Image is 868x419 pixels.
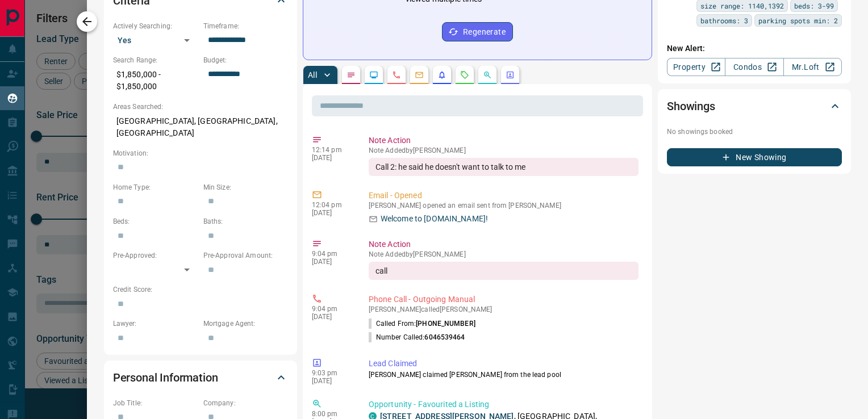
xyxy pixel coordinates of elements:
p: Note Added by [PERSON_NAME] [369,250,639,258]
p: Lead Claimed [369,358,639,370]
p: [DATE] [312,313,352,321]
svg: Lead Browsing Activity [369,70,378,79]
p: New Alert: [667,43,842,55]
p: 12:04 pm [312,201,352,209]
a: Property [667,58,725,76]
svg: Opportunities [483,70,492,79]
p: 9:03 pm [312,369,352,377]
a: Mr.Loft [783,58,842,76]
span: parking spots min: 2 [758,15,838,26]
p: Search Range: [113,55,198,65]
div: Call 2: he said he doesn't want to talk to me [369,158,639,176]
span: 6046539464 [424,333,465,341]
div: Yes [113,31,198,49]
p: [DATE] [312,154,352,162]
p: Lawyer: [113,319,198,329]
div: call [369,262,639,280]
p: Note Added by [PERSON_NAME] [369,146,639,154]
p: Motivation: [113,148,288,158]
p: Home Type: [113,182,198,192]
p: Mortgage Agent: [203,319,288,329]
p: Welcome to [DOMAIN_NAME]! [381,213,488,225]
p: Called From: [369,319,475,329]
p: 12:14 pm [312,146,352,154]
p: Baths: [203,216,288,227]
p: Credit Score: [113,284,288,295]
svg: Calls [392,70,401,79]
p: 9:04 pm [312,305,352,313]
svg: Agent Actions [506,70,515,79]
span: bathrooms: 3 [700,15,748,26]
svg: Notes [347,70,356,79]
button: Regenerate [442,22,513,41]
p: All [308,71,317,79]
p: [DATE] [312,209,352,217]
p: $1,850,000 - $1,850,000 [113,65,198,96]
p: Areas Searched: [113,102,288,112]
p: [PERSON_NAME] opened an email sent from [PERSON_NAME] [369,202,639,209]
p: Job Title: [113,398,198,408]
svg: Listing Alerts [437,70,446,79]
p: Budget: [203,55,288,65]
span: [PHONE_NUMBER] [416,320,475,328]
p: Email - Opened [369,190,639,202]
p: Note Action [369,238,639,250]
p: Phone Call - Outgoing Manual [369,294,639,305]
p: [DATE] [312,377,352,385]
p: [PERSON_NAME] called [PERSON_NAME] [369,305,639,313]
p: 9:04 pm [312,250,352,258]
p: No showings booked [667,127,842,137]
p: [PERSON_NAME] claimed [PERSON_NAME] from the lead pool [369,370,639,380]
a: Condos [725,58,783,76]
button: New Showing [667,148,842,166]
div: Personal Information [113,364,288,391]
svg: Emails [415,70,424,79]
h2: Showings [667,97,715,115]
p: Beds: [113,216,198,227]
p: 8:00 pm [312,410,352,418]
p: Min Size: [203,182,288,192]
p: Actively Searching: [113,21,198,31]
p: [GEOGRAPHIC_DATA], [GEOGRAPHIC_DATA], [GEOGRAPHIC_DATA] [113,112,288,143]
p: [DATE] [312,258,352,266]
p: Note Action [369,135,639,146]
p: Company: [203,398,288,408]
p: Pre-Approved: [113,250,198,261]
p: Pre-Approval Amount: [203,250,288,261]
p: Opportunity - Favourited a Listing [369,399,639,410]
p: Number Called: [369,332,465,342]
div: Showings [667,93,842,120]
svg: Requests [460,70,469,79]
h2: Personal Information [113,368,218,387]
p: Timeframe: [203,21,288,31]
